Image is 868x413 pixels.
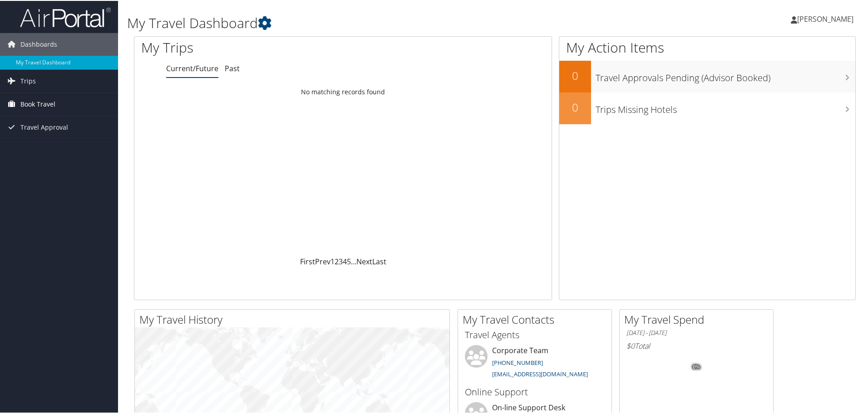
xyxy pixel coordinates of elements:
[465,385,605,398] h3: Online Support
[463,311,612,326] h2: My Travel Contacts
[139,311,449,326] h2: My Travel History
[626,340,635,350] span: $0
[141,37,371,56] h1: My Trips
[559,99,591,114] h2: 0
[20,6,111,27] img: airportal-logo.png
[134,83,552,99] td: No matching records found
[372,256,386,266] a: Last
[626,328,766,336] h6: [DATE] - [DATE]
[460,344,609,381] li: Corporate Team
[225,63,240,73] a: Past
[351,256,356,266] span: …
[339,256,343,266] a: 3
[20,32,57,55] span: Dashboards
[300,256,315,266] a: First
[166,63,218,73] a: Current/Future
[20,69,36,92] span: Trips
[356,256,372,266] a: Next
[559,60,855,92] a: 0Travel Approvals Pending (Advisor Booked)
[127,13,617,32] h1: My Travel Dashboard
[465,328,605,340] h3: Travel Agents
[559,67,591,83] h2: 0
[797,13,853,23] span: [PERSON_NAME]
[20,92,55,115] span: Book Travel
[626,340,766,350] h6: Total
[596,66,855,83] h3: Travel Approvals Pending (Advisor Booked)
[492,358,543,366] a: [PHONE_NUMBER]
[791,5,863,32] a: [PERSON_NAME]
[330,256,335,266] a: 1
[492,369,588,377] a: [EMAIL_ADDRESS][DOMAIN_NAME]
[624,311,773,326] h2: My Travel Spend
[559,92,855,123] a: 0Trips Missing Hotels
[335,256,339,266] a: 2
[693,364,700,369] tspan: 0%
[596,98,855,115] h3: Trips Missing Hotels
[559,37,855,56] h1: My Action Items
[347,256,351,266] a: 5
[343,256,347,266] a: 4
[315,256,330,266] a: Prev
[20,115,68,138] span: Travel Approval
